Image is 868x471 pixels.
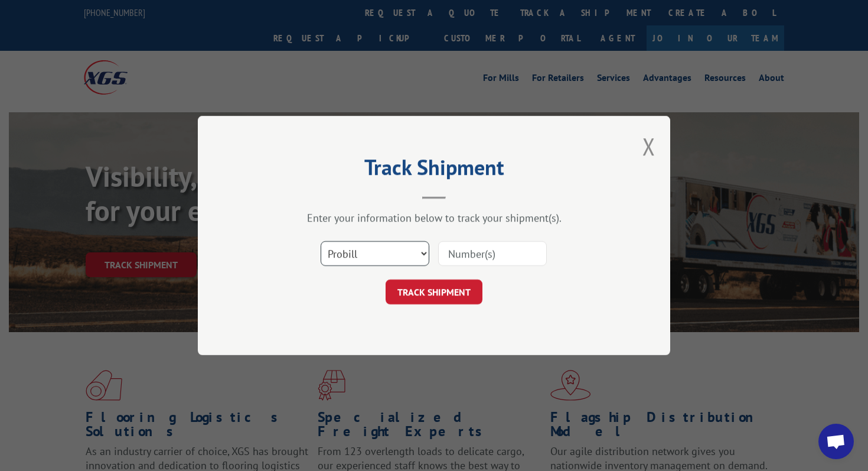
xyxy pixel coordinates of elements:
button: Close modal [642,131,655,162]
button: TRACK SHIPMENT [386,280,482,304]
h2: Track Shipment [257,159,611,181]
div: Enter your information below to track your shipment(s). [257,211,611,225]
input: Number(s) [438,241,547,266]
div: Open chat [818,424,854,459]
